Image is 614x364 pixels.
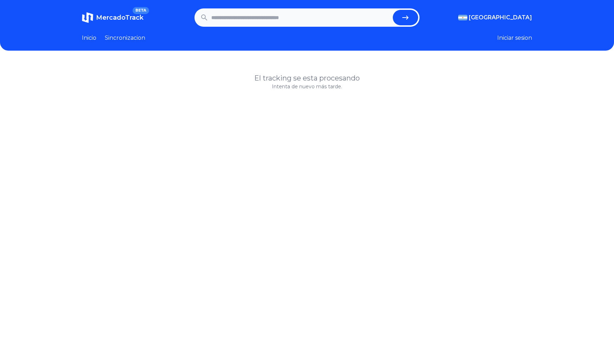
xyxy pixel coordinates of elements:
span: BETA [133,7,149,14]
img: Argentina [458,15,467,20]
button: [GEOGRAPHIC_DATA] [458,13,532,22]
a: Inicio [82,34,96,42]
button: Iniciar sesion [497,34,532,42]
span: [GEOGRAPHIC_DATA] [469,13,532,22]
a: MercadoTrackBETA [82,12,143,23]
img: MercadoTrack [82,12,93,23]
span: MercadoTrack [96,14,143,21]
p: Intenta de nuevo más tarde. [82,83,532,90]
h1: El tracking se esta procesando [82,73,532,83]
a: Sincronizacion [105,34,145,42]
